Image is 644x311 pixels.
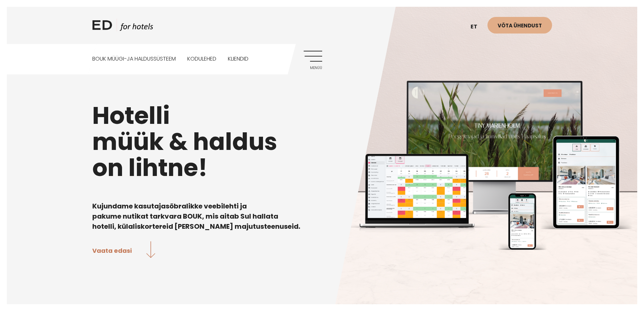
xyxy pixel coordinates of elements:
[304,51,322,69] a: Menüü
[92,103,552,181] h1: Hotelli müük & haldus on lihtne!
[92,19,153,36] a: ED HOTELS
[92,201,300,231] b: Kujundame kasutajasõbralikke veebilehti ja pakume nutikat tarkvara BOUK, mis aitab Sul hallata ho...
[467,19,487,35] a: et
[187,44,216,74] a: Kodulehed
[228,44,248,74] a: Kliendid
[487,17,552,34] a: Võta ühendust
[92,241,156,259] a: Vaata edasi
[92,44,176,74] a: BOUK MÜÜGI-JA HALDUSSÜSTEEM
[304,66,322,70] span: Menüü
